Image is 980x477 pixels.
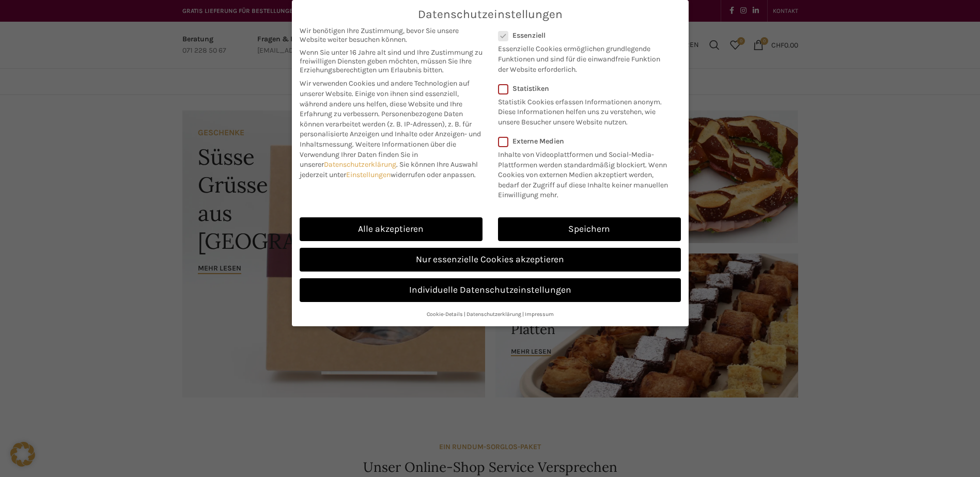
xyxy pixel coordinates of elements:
span: Sie können Ihre Auswahl jederzeit unter widerrufen oder anpassen. [300,160,478,179]
span: Weitere Informationen über die Verwendung Ihrer Daten finden Sie in unserer . [300,140,456,169]
label: Essenziell [498,31,667,40]
a: Einstellungen [346,170,391,179]
a: Alle akzeptieren [300,217,483,241]
a: Speichern [498,217,681,241]
a: Cookie-Details [427,311,463,317]
label: Statistiken [498,84,667,93]
a: Nur essenzielle Cookies akzeptieren [300,248,681,272]
a: Datenschutzerklärung [324,160,396,169]
a: Datenschutzerklärung [466,311,521,317]
span: Wir verwenden Cookies und andere Technologien auf unserer Website. Einige von ihnen sind essenzie... [300,79,470,118]
a: Individuelle Datenschutzeinstellungen [300,278,681,302]
span: Wir benötigen Ihre Zustimmung, bevor Sie unsere Website weiter besuchen können. [300,26,483,44]
p: Inhalte von Videoplattformen und Social-Media-Plattformen werden standardmäßig blockiert. Wenn Co... [498,146,674,200]
p: Statistik Cookies erfassen Informationen anonym. Diese Informationen helfen uns zu verstehen, wie... [498,93,667,128]
span: Datenschutzeinstellungen [418,8,563,21]
a: Impressum [525,311,554,317]
span: Wenn Sie unter 16 Jahre alt sind und Ihre Zustimmung zu freiwilligen Diensten geben möchten, müss... [300,48,483,74]
p: Essenzielle Cookies ermöglichen grundlegende Funktionen und sind für die einwandfreie Funktion de... [498,40,667,74]
label: Externe Medien [498,137,674,146]
span: Personenbezogene Daten können verarbeitet werden (z. B. IP-Adressen), z. B. für personalisierte A... [300,109,481,149]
